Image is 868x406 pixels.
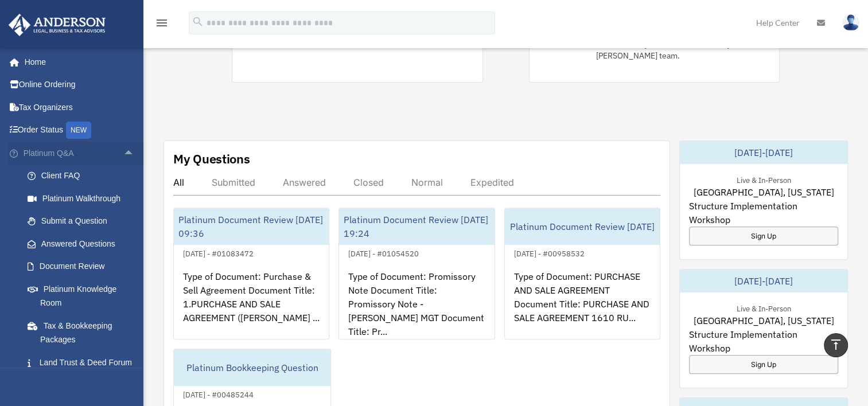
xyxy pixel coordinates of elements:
img: User Pic [842,14,859,31]
a: vertical_align_top [824,333,848,357]
span: Structure Implementation Workshop [689,327,838,355]
a: Platinum Q&Aarrow_drop_up [8,142,152,165]
img: Anderson Advisors Platinum Portal [5,14,109,36]
a: Platinum Document Review [DATE] 09:36[DATE] - #01083472Type of Document: Purchase & Sell Agreemen... [173,208,329,339]
div: NEW [66,122,91,139]
div: [DATE]-[DATE] [680,270,847,292]
div: Answered [283,177,326,188]
a: Submit a Question [16,210,152,233]
div: Type of Document: Purchase & Sell Agreement Document Title: 1.PURCHASE AND SALE AGREEMENT ([PERSO... [174,260,329,350]
a: Tax Organizers [8,96,152,119]
i: menu [155,16,169,30]
div: Submitted [212,177,255,188]
a: Client FAQ [16,165,152,188]
div: [DATE]-[DATE] [680,141,847,164]
i: vertical_align_top [829,338,843,352]
a: Platinum Knowledge Room [16,278,152,314]
a: menu [155,20,169,30]
div: Type of Document: Promissory Note Document Title: Promissory Note - [PERSON_NAME] MGT Document Ti... [339,260,494,350]
a: Home [8,50,146,73]
div: [DATE] - #01083472 [174,247,263,259]
div: Platinum Document Review [DATE] 19:24 [339,208,494,245]
div: Type of Document: PURCHASE AND SALE AGREEMENT Document Title: PURCHASE AND SALE AGREEMENT 1610 RU... [505,260,660,350]
div: Closed [353,177,384,188]
div: [DATE] - #00485244 [174,388,263,400]
a: Document Review [16,255,152,278]
div: Live & In-Person [727,302,800,314]
div: My Questions [173,150,250,167]
span: [GEOGRAPHIC_DATA], [US_STATE] [693,185,834,199]
div: Platinum Document Review [DATE] [505,208,660,245]
i: search [192,15,204,28]
span: Structure Implementation Workshop [689,199,838,227]
a: Sign Up [689,227,838,245]
a: Platinum Document Review [DATE][DATE] - #00958532Type of Document: PURCHASE AND SALE AGREEMENT Do... [504,208,660,339]
div: [DATE] - #00958532 [505,247,594,259]
div: Live & In-Person [727,173,800,185]
div: Normal [411,177,443,188]
span: [GEOGRAPHIC_DATA], [US_STATE] [693,314,834,327]
div: Expedited [470,177,514,188]
a: Platinum Walkthrough [16,187,152,210]
a: Tax & Bookkeeping Packages [16,314,152,351]
a: Platinum Document Review [DATE] 19:24[DATE] - #01054520Type of Document: Promissory Note Document... [338,208,495,339]
div: Platinum Bookkeeping Question [174,349,330,386]
a: Online Ordering [8,73,152,96]
a: Order StatusNEW [8,119,152,142]
a: Answered Questions [16,232,152,255]
a: Land Trust & Deed Forum [16,351,152,374]
span: arrow_drop_up [123,142,146,165]
div: Platinum Document Review [DATE] 09:36 [174,208,329,245]
a: Sign Up [689,355,838,374]
div: All [173,177,184,188]
div: [DATE] - #01054520 [339,247,428,259]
